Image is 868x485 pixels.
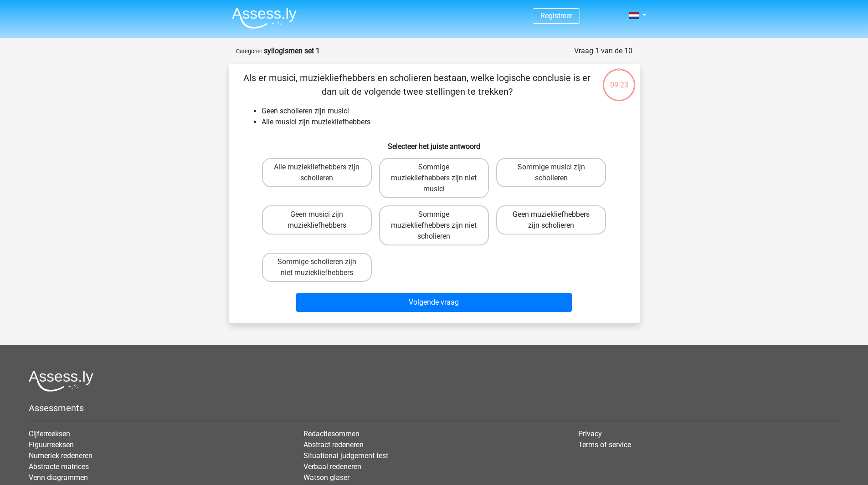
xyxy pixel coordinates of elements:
[578,440,631,449] a: Terms of service
[303,440,364,449] a: Abstract redeneren
[262,106,625,117] li: Geen scholieren zijn musici
[232,7,297,29] img: Assessly
[243,135,625,151] h6: Selecteer het juiste antwoord
[578,429,602,438] a: Privacy
[29,451,92,460] a: Numeriek redeneren
[29,429,70,438] a: Cijferreeksen
[29,473,88,482] a: Venn diagrammen
[29,462,89,471] a: Abstracte matrices
[540,11,572,20] a: Registreer
[602,68,636,91] div: 09:23
[303,473,349,482] a: Watson glaser
[29,440,74,449] a: Figuurreeksen
[236,48,262,55] small: Categorie:
[262,158,372,187] label: Alle muziekliefhebbers zijn scholieren
[303,429,360,438] a: Redactiesommen
[496,205,606,235] label: Geen muziekliefhebbers zijn scholieren
[262,205,372,235] label: Geen musici zijn muziekliefhebbers
[379,205,489,245] label: Sommige muziekliefhebbers zijn niet scholieren
[303,462,361,471] a: Verbaal redeneren
[303,451,388,460] a: Situational judgement test
[379,158,489,198] label: Sommige muziekliefhebbers zijn niet musici
[29,403,839,414] h5: Assessments
[496,158,606,187] label: Sommige musici zijn scholieren
[262,117,625,128] li: Alle musici zijn muziekliefhebbers
[262,253,372,282] label: Sommige scholieren zijn niet muziekliefhebbers
[574,46,632,56] div: Vraag 1 van de 10
[243,71,591,98] p: Als er musici, muziekliefhebbers en scholieren bestaan, welke logische conclusie is er dan uit de...
[29,370,93,392] img: Assessly logo
[296,293,572,312] button: Volgende vraag
[264,46,320,55] strong: syllogismen set 1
